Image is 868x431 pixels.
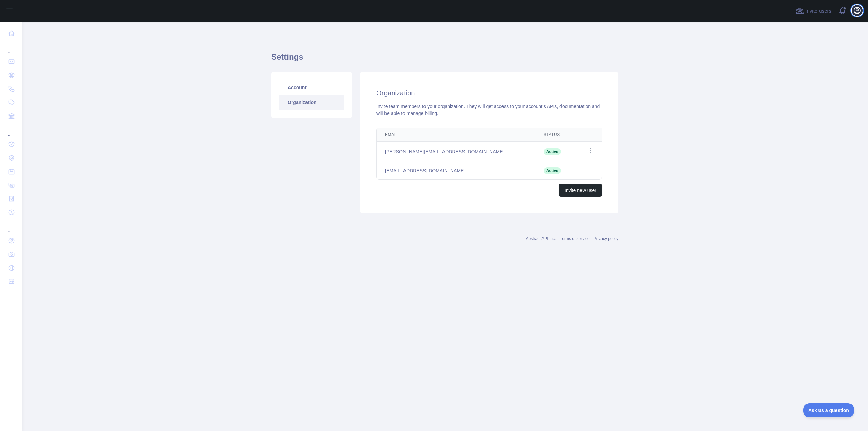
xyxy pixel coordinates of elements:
a: Terms of service [560,236,589,241]
iframe: Toggle Customer Support [803,403,854,417]
span: Active [544,167,561,174]
h1: Settings [271,52,618,68]
div: ... [5,123,16,137]
a: Privacy policy [594,236,618,241]
td: [EMAIL_ADDRESS][DOMAIN_NAME] [377,161,535,180]
button: Invite users [794,5,833,16]
th: Email [377,128,535,142]
span: Invite users [805,7,831,15]
a: Organization [279,95,344,110]
h2: Organization [376,88,602,98]
th: Status [535,128,575,142]
td: [PERSON_NAME][EMAIL_ADDRESS][DOMAIN_NAME] [377,142,535,161]
button: Invite new user [559,184,602,197]
div: ... [5,41,16,54]
div: Invite team members to your organization. They will get access to your account's APIs, documentat... [376,103,602,117]
div: ... [5,220,16,233]
span: Active [544,148,561,155]
a: Abstract API Inc. [526,236,556,241]
a: Account [279,80,344,95]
